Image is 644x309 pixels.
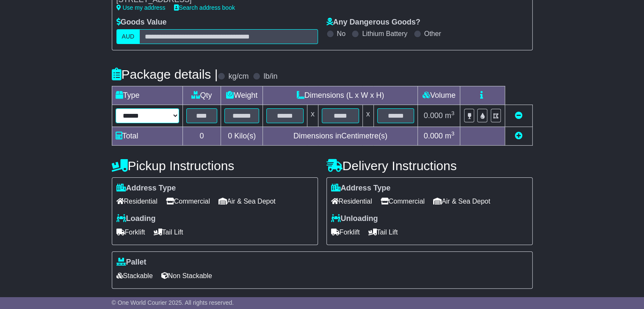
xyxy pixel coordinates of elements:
label: lb/in [263,72,277,81]
span: Stackable [116,269,153,282]
td: Dimensions (L x W x H) [263,86,418,105]
td: x [307,105,318,127]
a: Remove this item [515,111,522,120]
td: Volume [418,86,460,105]
td: x [362,105,373,127]
span: Forklift [331,226,360,239]
span: Residential [116,195,158,208]
label: Unloading [331,214,378,223]
td: Dimensions in Centimetre(s) [263,127,418,145]
td: Type [112,86,182,105]
label: kg/cm [228,72,249,81]
sup: 3 [451,110,455,116]
label: AUD [116,29,140,44]
label: Goods Value [116,18,167,27]
a: Use my address [116,4,166,11]
span: Air & Sea Depot [218,195,276,208]
span: Air & Sea Depot [433,195,490,208]
h4: Package details | [112,67,218,81]
td: Weight [221,86,263,105]
label: Lithium Battery [362,30,407,38]
span: Tail Lift [154,226,183,239]
label: Loading [116,214,156,223]
span: 0.000 [424,111,443,120]
span: Tail Lift [368,226,398,239]
h4: Delivery Instructions [326,159,533,173]
td: Kilo(s) [221,127,263,145]
h4: Pickup Instructions [112,159,318,173]
span: 0 [228,132,232,140]
span: Non Stackable [161,269,212,282]
a: Search address book [174,4,235,11]
td: 0 [182,127,221,145]
a: Add new item [515,132,522,140]
span: m [445,111,455,120]
span: © One World Courier 2025. All rights reserved. [112,299,234,306]
sup: 3 [451,130,455,137]
label: Other [424,30,441,38]
label: Address Type [116,184,176,193]
td: Qty [182,86,221,105]
label: Any Dangerous Goods? [326,18,420,27]
span: Commercial [166,195,210,208]
span: Commercial [381,195,425,208]
span: Forklift [116,226,145,239]
span: m [445,132,455,140]
label: No [337,30,345,38]
td: Total [112,127,182,145]
span: Residential [331,195,372,208]
span: 0.000 [424,132,443,140]
label: Pallet [116,258,146,267]
label: Address Type [331,184,391,193]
